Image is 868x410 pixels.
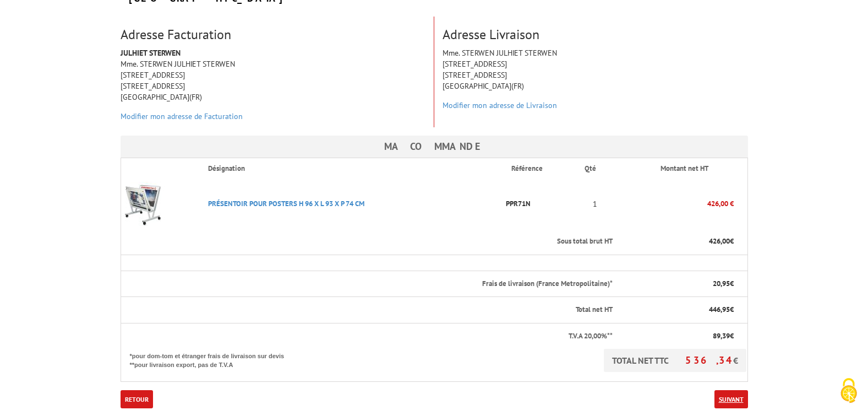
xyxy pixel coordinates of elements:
[199,158,503,179] th: Désignation
[685,354,733,366] span: 536,34
[614,194,733,213] p: 426,00 €
[714,390,748,408] a: Suivant
[121,48,181,58] strong: JULHIET STERWEN
[121,390,153,408] a: Retour
[709,305,730,314] span: 446,95
[121,229,614,255] th: Sous total brut HT
[623,236,733,247] p: €
[443,100,557,110] a: Modifier mon adresse de Livraison
[623,279,733,289] p: €
[208,199,364,208] a: PRéSENTOIR POUR POSTERS H 96 X L 93 X P 74 CM
[503,158,576,179] th: Référence
[829,373,868,410] button: Cookies (fenêtre modale)
[713,331,730,341] span: 89,39
[576,179,614,229] td: 1
[121,111,243,121] a: Modifier mon adresse de Facturation
[130,349,295,369] p: *pour dom-tom et étranger frais de livraison sur devis **pour livraison export, pas de T.V.A
[623,305,733,315] p: €
[121,28,425,42] h3: Adresse Facturation
[443,28,748,42] h3: Adresse Livraison
[623,164,746,174] p: Montant net HT
[835,377,862,404] img: Cookies (fenêtre modale)
[709,236,730,246] span: 426,00
[112,47,434,127] div: Mme. STERWEN JULHIET STERWEN [STREET_ADDRESS] [STREET_ADDRESS] [GEOGRAPHIC_DATA](FR)
[434,47,756,116] div: Mme. STERWEN JULHIET STERWEN [STREET_ADDRESS] [STREET_ADDRESS] [GEOGRAPHIC_DATA](FR)
[713,279,730,288] span: 20,95
[623,331,733,342] p: €
[604,349,746,372] p: TOTAL NET TTC €
[121,182,165,226] img: PRéSENTOIR POUR POSTERS H 96 X L 93 X P 74 CM
[121,297,614,323] th: Total net HT
[121,271,614,297] th: Frais de livraison (France Metropolitaine)*
[503,194,576,213] p: PPR71N
[130,331,613,342] p: T.V.A 20,00%**
[121,136,748,158] h3: Ma commande
[576,158,614,179] th: Qté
